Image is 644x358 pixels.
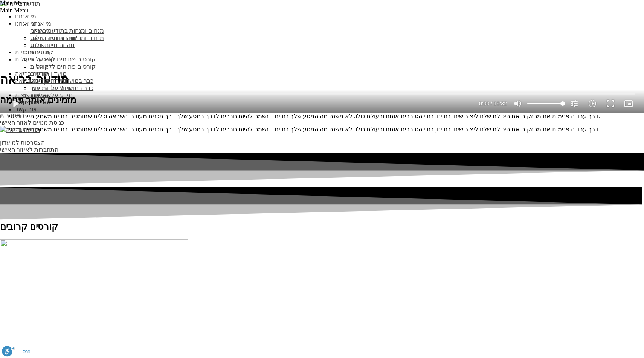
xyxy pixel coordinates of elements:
a: מידע על המועדון [30,85,73,91]
a: מה זה מיינדפולנס? [30,35,77,41]
a: קורסים ותכניות [15,49,53,55]
a: קורסים פתוחים ללא עלות [30,56,96,62]
a: מועדון תודעה בריאה [15,70,67,77]
a: קורסים [30,63,49,70]
a: מי אנחנו [30,20,51,27]
a: מי אנחנו [15,13,36,20]
a: כבר במועדון? התחבר כאן [30,78,93,84]
a: התנדבות [30,42,53,48]
a: מנחים ומנחות בתודעה בריאה [30,27,104,34]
